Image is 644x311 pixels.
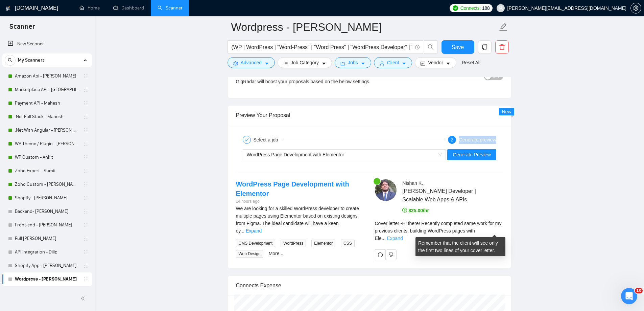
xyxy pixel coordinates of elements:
[415,45,420,49] span: info-circle
[236,240,276,247] span: CMS Development
[382,236,386,241] span: ...
[236,106,503,125] div: Preview Your Proposal
[341,240,355,247] span: CSS
[361,61,365,66] span: caret-down
[232,43,412,51] input: Search Freelance Jobs...
[375,179,397,201] img: c1hk4ct-BjYJCQJKtsY6L5kF0ZJ9yICH4Q6xgCQQdDdHNBjkhCIYmkFhFGpbzYGSnO
[245,138,249,142] span: check
[254,136,282,144] div: Select a job
[83,141,89,147] span: holder
[375,252,385,258] span: redo
[236,78,436,85] div: GigRadar will boost your proposals based on the below settings.
[380,61,384,66] span: user
[228,57,275,68] button: settingAdvancedcaret-down
[236,206,359,234] span: We are looking for a skilled WordPress developer to create multiple pages using Elementor based o...
[2,53,92,286] li: My Scanners
[402,187,483,204] span: [PERSON_NAME] Developer | Scalable Web Apps & APIs
[247,152,344,157] span: WordPress Page Development with Elementor
[231,19,498,36] input: Scanner name...
[630,5,641,11] a: setting
[83,155,89,160] span: holder
[83,182,89,187] span: holder
[246,228,262,234] a: Expand
[83,195,89,201] span: holder
[6,3,10,14] img: logo
[335,57,371,68] button: folderJobscaret-down
[311,240,335,247] span: Elementor
[635,288,643,293] span: 10
[452,43,464,51] span: Save
[499,23,508,31] span: edit
[402,180,423,186] span: Nishan K .
[621,288,637,304] iframe: Intercom live chat
[236,205,364,235] div: We are looking for a skilled WordPress developer to create multiple pages using Elementor based o...
[462,59,480,66] a: Reset All
[83,209,89,214] span: holder
[447,149,496,160] button: Generate Preview
[424,40,437,54] button: search
[424,44,437,50] span: search
[375,221,502,241] span: Cover letter - Hi there! Recently completed same work for my previous clients, building WordPress...
[83,168,89,174] span: holder
[496,44,508,50] span: delete
[15,191,79,205] a: Shopify - [PERSON_NAME]
[478,44,491,50] span: copy
[83,276,89,282] span: holder
[321,61,326,66] span: caret-down
[498,6,503,10] span: user
[15,259,79,272] a: Shopify App - [PERSON_NAME]
[264,61,269,66] span: caret-down
[415,237,505,256] div: Remember that the client will see only the first two lines of your cover letter.
[386,249,397,260] button: dislike
[428,59,443,66] span: Vendor
[415,57,456,68] button: idcardVendorcaret-down
[5,55,16,66] button: search
[478,40,492,54] button: copy
[15,205,79,218] a: Backend- [PERSON_NAME]
[158,5,183,11] a: searchScanner
[4,22,40,36] span: Scanner
[269,251,284,256] a: More...
[83,73,89,79] span: holder
[278,57,332,68] button: barsJob Categorycaret-down
[83,236,89,241] span: holder
[79,5,100,11] a: homeHome
[83,101,89,106] span: holder
[281,240,306,247] span: WordPress
[15,178,79,191] a: Zoho Custom - [PERSON_NAME]
[83,263,89,268] span: holder
[2,37,92,51] li: New Scanner
[495,40,509,54] button: delete
[348,59,358,66] span: Jobs
[8,37,87,51] a: New Scanner
[236,180,349,197] a: WordPress Page Development with Elementor
[241,59,262,66] span: Advanced
[389,252,393,258] span: dislike
[630,3,641,14] button: setting
[15,124,79,137] a: .Net With Angular - [PERSON_NAME]
[402,208,407,213] span: dollar
[15,110,79,124] a: .Net Full Stack - Mahesh
[5,58,15,63] span: search
[340,61,345,66] span: folder
[451,138,453,142] span: 2
[387,236,403,241] a: Expand
[421,61,425,66] span: idcard
[387,59,399,66] span: Client
[15,232,79,245] a: Full [PERSON_NAME]
[113,5,144,11] a: dashboardDashboard
[482,4,490,12] span: 188
[236,198,364,205] div: 14 hours ago
[15,96,79,110] a: Payment API - Mahesh
[402,208,429,213] span: $25.00/hr
[83,114,89,119] span: holder
[453,5,458,11] img: upwork-logo.png
[240,228,244,234] span: ...
[83,222,89,228] span: holder
[15,69,79,83] a: Amazon Api - [PERSON_NAME]
[291,59,319,66] span: Job Category
[283,61,288,66] span: bars
[80,295,87,302] span: double-left
[236,250,263,258] span: Web Design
